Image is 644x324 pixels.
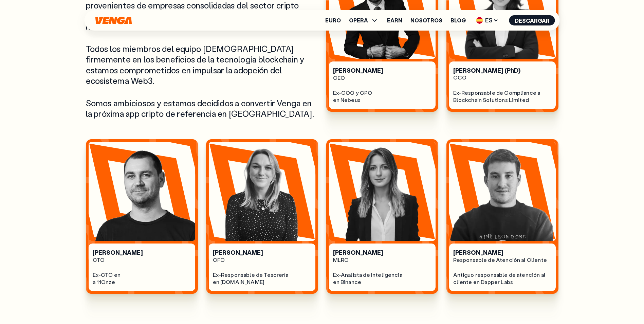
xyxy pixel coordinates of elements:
[213,271,311,286] div: Ex-Responsable de Tesorería en [DOMAIN_NAME]
[453,271,552,286] div: Antiguo responsable de atención al cliente en Dapper Labs
[349,18,368,23] span: OPERA
[325,18,341,23] a: Euro
[410,18,442,23] a: Nosotros
[349,16,379,24] span: OPERA
[326,139,438,294] a: person image[PERSON_NAME]MLROEx-Analista de Inteligenciaen Binance
[387,18,402,23] a: Earn
[453,67,552,74] div: [PERSON_NAME] (PhD)
[450,18,466,23] a: Blog
[453,74,552,81] div: CCO
[93,271,191,286] div: Ex-CTO en a 11Onze
[453,89,552,104] div: Ex-Responsable de Compliance a Blockchain Solutions Limited
[333,256,431,264] div: MLRO
[86,43,318,86] p: Todos los miembros del equipo [DEMOGRAPHIC_DATA] firmemente en los beneficios de la tecnología bl...
[509,15,555,25] button: Descargar
[453,256,552,264] div: Responsable de Atención al Cliente
[89,142,195,241] img: person image
[449,142,556,241] img: person image
[93,256,191,264] div: CTO
[333,74,431,82] div: CEO
[333,67,431,74] div: [PERSON_NAME]
[95,17,133,24] svg: Inicio
[206,139,318,294] a: person image[PERSON_NAME]CFOEx-Responsable de Tesoreríaen [DOMAIN_NAME]
[86,139,198,294] a: person image[PERSON_NAME]CTOEx-CTO ena 11Onze
[333,89,431,104] div: Ex-COO y CPO en Nebeus
[474,15,501,26] span: ES
[333,249,431,256] div: [PERSON_NAME]
[213,256,311,264] div: CFO
[86,98,318,119] p: Somos ambiciosos y estamos decididos a convertir Venga en la próxima app cripto de referencia en ...
[329,142,436,241] img: person image
[209,142,315,241] img: person image
[213,249,311,256] div: [PERSON_NAME]
[446,139,558,294] a: person image[PERSON_NAME]Responsable de Atención al ClienteAntiguo responsable de atención al cli...
[476,17,483,24] img: flag-es
[93,249,191,256] div: [PERSON_NAME]
[453,249,552,256] div: [PERSON_NAME]
[333,271,431,286] div: Ex-Analista de Inteligencia en Binance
